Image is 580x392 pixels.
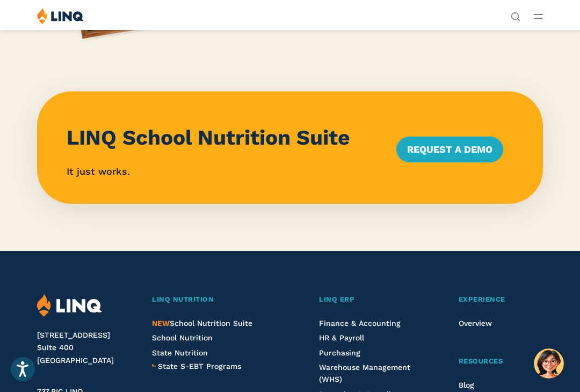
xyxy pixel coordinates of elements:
[152,319,252,327] a: NEWSchool Nutrition Suite
[37,8,84,24] img: LINQ | K‑12 Software
[459,319,492,327] a: Overview
[319,363,410,383] a: Warehouse Management (WHS)
[459,357,503,365] span: Resources
[152,294,281,305] a: LINQ Nutrition
[37,329,135,367] address: [STREET_ADDRESS] Suite 400 [GEOGRAPHIC_DATA]
[152,295,214,303] span: LINQ Nutrition
[511,8,520,20] nav: Utility Navigation
[319,333,364,342] a: HR & Payroll
[396,137,503,162] a: Request a Demo
[319,294,421,305] a: LINQ ERP
[534,10,543,22] button: Open Main Menu
[319,319,401,327] a: Finance & Accounting
[459,381,474,389] a: Blog
[152,319,170,327] span: NEW
[67,165,381,179] p: It just works.
[459,295,505,303] span: Experience
[534,348,564,379] button: Hello, have a question? Let’s chat.
[319,348,360,357] a: Purchasing
[511,11,520,20] button: Open Search Bar
[158,362,241,370] span: State S-EBT Programs
[152,333,213,342] a: School Nutrition
[319,295,354,303] span: LINQ ERP
[67,126,381,150] h3: LINQ School Nutrition Suite
[158,360,241,372] a: State S-EBT Programs
[459,356,543,367] a: Resources
[37,294,102,317] img: LINQ | K‑12 Software
[459,294,543,305] a: Experience
[152,348,208,357] a: State Nutrition
[152,319,252,327] span: School Nutrition Suite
